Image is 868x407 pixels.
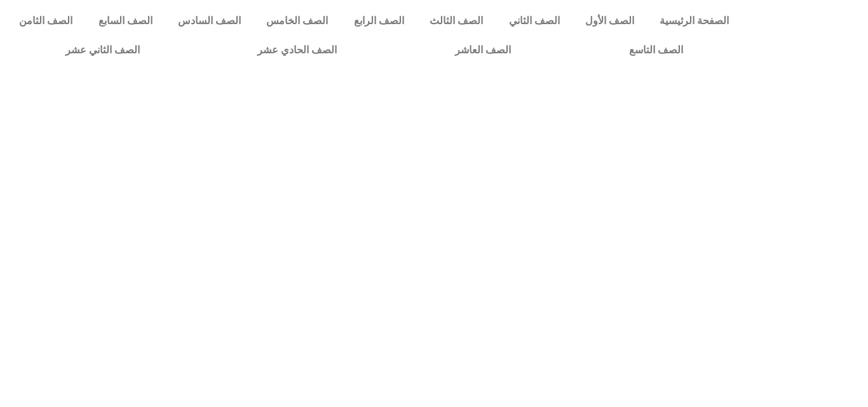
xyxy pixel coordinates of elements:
a: الصف الثامن [6,6,85,36]
a: الصفحة الرئيسية [647,6,742,36]
a: الصف الحادي عشر [199,36,397,65]
a: الصف الرابع [341,6,417,36]
a: الصف الثاني [496,6,572,36]
a: الصف السابع [85,6,165,36]
a: الصف التاسع [570,36,742,65]
a: الصف الثاني عشر [6,36,199,65]
a: الصف السادس [165,6,254,36]
a: الصف العاشر [396,36,570,65]
a: الصف الثالث [417,6,496,36]
a: الصف الخامس [254,6,341,36]
a: الصف الأول [573,6,647,36]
